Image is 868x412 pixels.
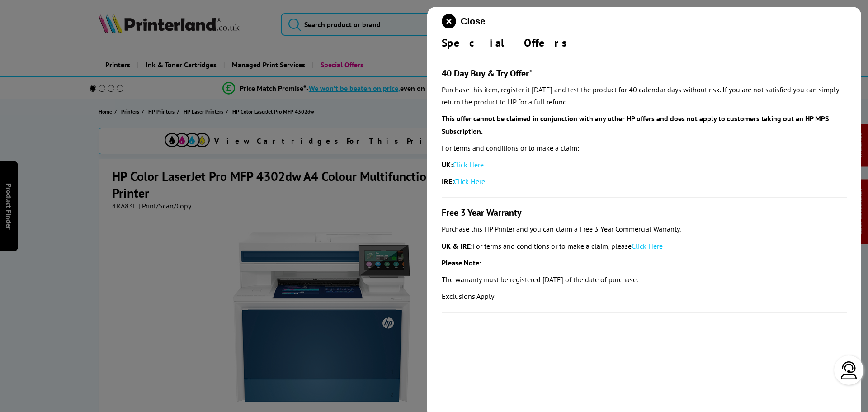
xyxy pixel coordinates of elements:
p: Purchase this item, register it [DATE] and test the product for 40 calendar days without risk. If... [442,84,847,108]
span: Close [461,16,485,27]
a: Click Here [454,177,485,186]
strong: UK: [442,160,453,169]
p: For terms and conditions or to make a claim, please [442,240,847,252]
div: Special Offers [442,36,847,50]
strong: IRE: [442,177,454,186]
em: The warranty must be registered [DATE] of the date of purchase. [442,275,638,284]
a: Click Here [453,160,484,169]
img: user-headset-light.svg [840,361,858,379]
button: close modal [442,14,485,28]
h3: 40 Day Buy & Try Offer* [442,67,847,79]
em: Exclusions Apply [442,292,494,301]
p: For terms and conditions or to make a claim: [442,142,847,154]
p: Purchase this HP Printer and you can claim a Free 3 Year Commercial Warranty. [442,223,847,235]
strong: Please Note: [442,258,481,267]
a: Click Here [632,242,663,251]
h3: Free 3 Year Warranty [442,207,847,218]
strong: UK & IRE: [442,242,472,251]
strong: This offer cannot be claimed in conjunction with any other HP offers and does not apply to custom... [442,114,829,135]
